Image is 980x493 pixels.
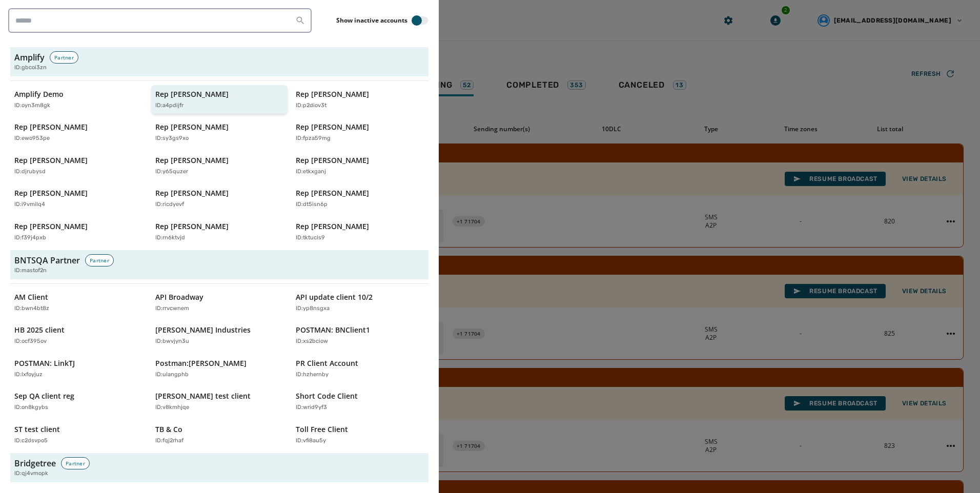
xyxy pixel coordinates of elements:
p: ID: sy3gs9xo [155,134,189,143]
p: Rep [PERSON_NAME] [296,188,369,198]
button: Toll Free ClientID:vfi8au5y [292,420,428,449]
button: API update client 10/2ID:yp8nsgxa [292,288,428,317]
div: Partner [50,51,78,64]
p: ID: p2diov3t [296,101,326,110]
p: ST test client [14,424,60,435]
p: ID: tktucls9 [296,234,325,242]
p: Rep [PERSON_NAME] [14,155,88,166]
button: TB & CoID:fqj2rhaf [151,420,288,449]
button: ST test clientID:c2dsvpo5 [10,420,147,449]
p: ID: vfi8au5y [296,437,326,445]
p: Rep [PERSON_NAME] [14,188,88,198]
button: Rep [PERSON_NAME]ID:ewo953pe [10,118,147,147]
p: ID: rrvcwnem [155,304,189,313]
h3: BNTSQA Partner [14,254,80,266]
button: Rep [PERSON_NAME]ID:i9vmilq4 [10,184,147,213]
button: Rep [PERSON_NAME]ID:dt5isn6p [292,184,428,213]
p: ID: i9vmilq4 [14,200,45,209]
button: Rep [PERSON_NAME]ID:p2diov3t [292,85,428,114]
button: Rep [PERSON_NAME]ID:a4pdijfr [151,85,288,114]
button: POSTMAN: BNClient1ID:xs2bciow [292,321,428,350]
p: ID: etkxganj [296,168,326,176]
p: ID: v8kmhjqe [155,403,189,412]
h3: Bridgetree [14,457,56,469]
button: HB 2025 clientID:ocf395ov [10,321,147,350]
button: Rep [PERSON_NAME]ID:y65quzer [151,151,288,180]
button: BNTSQA PartnerPartnerID:mastof2n [10,250,428,279]
p: ID: ewo953pe [14,134,50,143]
button: Rep [PERSON_NAME]ID:rn6ktvjd [151,217,288,246]
p: Rep [PERSON_NAME] [14,221,88,232]
button: AM ClientID:bwn4bt8z [10,288,147,317]
p: Amplify Demo [14,89,64,99]
button: Rep [PERSON_NAME]ID:djrubysd [10,151,147,180]
p: TB & Co [155,424,182,435]
p: Rep [PERSON_NAME] [155,188,229,198]
span: ID: mastof2n [14,266,47,275]
button: [PERSON_NAME] test clientID:v8kmhjqe [151,387,288,416]
p: ID: ricdyevf [155,200,184,209]
p: API update client 10/2 [296,292,373,302]
button: POSTMAN: LinkTJID:lxfoyjuz [10,354,147,383]
p: POSTMAN: LinkTJ [14,358,75,368]
p: Rep [PERSON_NAME] [296,155,369,166]
p: Rep [PERSON_NAME] [155,89,229,99]
p: ID: djrubysd [14,168,46,176]
p: ID: dt5isn6p [296,200,328,209]
p: Rep [PERSON_NAME] [296,221,369,232]
p: ID: wrid9yf3 [296,403,327,412]
button: [PERSON_NAME] IndustriesID:bwvjyn3u [151,321,288,350]
button: Rep [PERSON_NAME]ID:tktucls9 [292,217,428,246]
p: Rep [PERSON_NAME] [155,221,229,232]
button: Postman:[PERSON_NAME]ID:ulangphb [151,354,288,383]
button: Amplify DemoID:oyn3m8gk [10,85,147,114]
p: Rep [PERSON_NAME] [155,122,229,132]
p: ID: ulangphb [155,371,189,379]
p: Sep QA client reg [14,391,74,401]
p: API Broadway [155,292,203,302]
span: ID: qj4vmopk [14,469,48,478]
button: Rep [PERSON_NAME]ID:fpza59mg [292,118,428,147]
p: ID: y65quzer [155,168,188,176]
button: Rep [PERSON_NAME]ID:f39j4pxb [10,217,147,246]
p: ID: ocf395ov [14,337,47,346]
p: ID: oyn3m8gk [14,101,50,110]
p: ID: bwn4bt8z [14,304,49,313]
p: AM Client [14,292,48,302]
p: ID: bwvjyn3u [155,337,189,346]
label: Show inactive accounts [336,16,407,25]
p: Toll Free Client [296,424,348,435]
p: [PERSON_NAME] test client [155,391,251,401]
p: Postman:[PERSON_NAME] [155,358,247,368]
p: ID: yp8nsgxa [296,304,330,313]
p: Short Code Client [296,391,358,401]
p: HB 2025 client [14,325,65,335]
button: BridgetreePartnerID:qj4vmopk [10,453,428,482]
p: Rep [PERSON_NAME] [14,122,88,132]
button: PR Client AccountID:hzhernby [292,354,428,383]
button: Short Code ClientID:wrid9yf3 [292,387,428,416]
div: Partner [61,457,90,469]
div: Partner [85,254,114,266]
button: AmplifyPartnerID:gbcoi3zn [10,47,428,76]
p: ID: a4pdijfr [155,101,183,110]
button: Rep [PERSON_NAME]ID:sy3gs9xo [151,118,288,147]
p: POSTMAN: BNClient1 [296,325,370,335]
p: ID: c2dsvpo5 [14,437,48,445]
span: ID: gbcoi3zn [14,64,47,72]
button: Sep QA client regID:on8kgybs [10,387,147,416]
p: [PERSON_NAME] Industries [155,325,251,335]
button: Rep [PERSON_NAME]ID:etkxganj [292,151,428,180]
p: ID: xs2bciow [296,337,328,346]
p: ID: fqj2rhaf [155,437,183,445]
p: Rep [PERSON_NAME] [155,155,229,166]
p: PR Client Account [296,358,358,368]
p: ID: lxfoyjuz [14,371,43,379]
p: ID: on8kgybs [14,403,48,412]
p: Rep [PERSON_NAME] [296,122,369,132]
p: ID: f39j4pxb [14,234,46,242]
p: ID: rn6ktvjd [155,234,185,242]
button: API BroadwayID:rrvcwnem [151,288,288,317]
p: ID: hzhernby [296,371,329,379]
p: ID: fpza59mg [296,134,331,143]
